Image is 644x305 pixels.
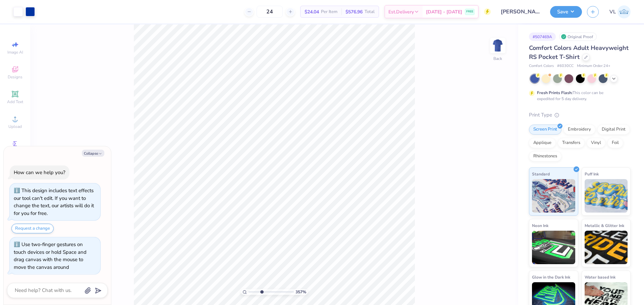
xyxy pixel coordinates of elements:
span: # 6030CC [557,63,574,69]
div: This design includes text effects our tool can't edit. If you want to change the text, our artist... [14,187,94,217]
span: 357 % [296,289,306,295]
div: # 507469A [529,32,556,41]
img: Standard [532,179,575,213]
img: Neon Ink [532,231,575,264]
span: Image AI [7,50,23,55]
span: Add Text [7,99,23,104]
img: Puff Ink [585,179,628,213]
span: [DATE] - [DATE] [426,8,462,15]
span: VL [609,8,616,16]
span: $576.96 [345,8,363,15]
span: Total [365,8,375,15]
span: Water based Ink [585,274,615,281]
span: Comfort Colors [529,63,554,69]
div: Embroidery [563,125,595,135]
span: $24.04 [305,8,319,15]
div: How can we help you? [14,169,65,176]
button: Save [550,6,582,18]
strong: Fresh Prints Flash: [537,90,573,95]
div: Back [493,56,502,62]
span: Standard [532,170,550,177]
span: Minimum Order: 24 + [577,63,610,69]
span: Designs [8,74,22,80]
a: VL [609,5,631,18]
span: Upload [8,124,22,129]
div: Applique [529,138,556,148]
span: Neon Ink [532,222,548,229]
div: Foil [607,138,623,148]
span: Metallic & Glitter Ink [585,222,624,229]
div: Print Type [529,111,631,119]
div: Transfers [558,138,585,148]
button: Collapse [82,150,104,157]
img: Back [491,39,504,52]
div: Digital Print [597,125,630,135]
span: FREE [466,9,473,14]
div: Rhinestones [529,151,561,161]
div: Vinyl [587,138,605,148]
div: This color can be expedited for 5 day delivery. [537,90,620,102]
input: Untitled Design [496,5,545,18]
span: Comfort Colors Adult Heavyweight RS Pocket T-Shirt [529,44,629,61]
div: Use two-finger gestures on touch devices or hold Space and drag canvas with the mouse to move the... [14,241,87,271]
span: Puff Ink [585,170,599,177]
input: – – [257,6,283,18]
span: Glow in the Dark Ink [532,274,570,281]
span: Est. Delivery [388,8,414,15]
span: Per Item [321,8,337,15]
button: Request a change [11,224,54,233]
div: Screen Print [529,125,561,135]
div: Original Proof [559,32,597,41]
img: Metallic & Glitter Ink [585,231,628,264]
img: Vincent Lloyd Laurel [618,5,631,18]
